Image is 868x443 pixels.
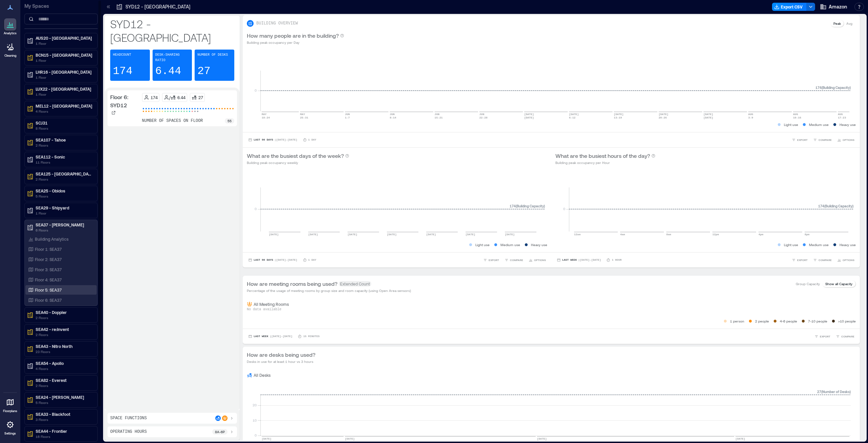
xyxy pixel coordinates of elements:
[247,160,349,165] p: Building peak occupancy weekly
[537,437,547,440] text: [DATE]
[524,116,534,119] text: [DATE]
[797,258,808,262] span: EXPORT
[36,227,93,233] p: 6 Floors
[110,93,139,109] p: Floor 6: SYD12
[247,288,411,293] p: Percentage of the usage of meeting rooms by group size and room capacity (using Open Area sensors)
[4,431,16,436] p: Settings
[256,21,298,26] p: BUILDING OVERVIEW
[247,40,344,45] p: Building peak occupancy per Day
[527,257,547,263] button: OPTIONS
[825,281,852,287] p: Show all Capacity
[36,315,93,320] p: 2 Floors
[36,86,93,92] p: LUX22 - [GEOGRAPHIC_DATA]
[197,64,210,78] p: 27
[563,207,565,211] tspan: 0
[35,236,68,242] p: Building Analytics
[3,409,17,413] p: Floorplans
[262,437,272,440] text: [DATE]
[479,116,488,119] text: 22-28
[666,233,671,236] text: 8am
[262,113,267,116] text: MAY
[300,116,308,119] text: 25-31
[805,233,810,236] text: 8pm
[704,113,713,116] text: [DATE]
[300,113,305,116] text: MAY
[36,126,93,131] p: 8 Floors
[36,58,93,63] p: 1 Floor
[125,3,190,10] p: SYD12 - [GEOGRAPHIC_DATA]
[36,310,93,315] p: SEA40 - Doppler
[345,116,350,119] text: 1-7
[758,233,764,236] text: 4pm
[345,113,350,116] text: JUN
[505,233,515,236] text: [DATE]
[255,207,257,211] tspan: 0
[772,3,807,11] button: Export CSV
[155,64,181,78] p: 6.44
[35,267,62,272] p: Floor 3: SEA37
[262,116,270,119] text: 18-24
[36,52,93,58] p: BCN15 - [GEOGRAPHIC_DATA]
[812,257,833,263] button: COMPARE
[387,233,397,236] text: [DATE]
[215,429,225,435] p: 8a - 6p
[113,64,133,78] p: 174
[809,242,829,247] p: Medium use
[255,433,257,437] tspan: 0
[834,333,856,340] button: COMPARE
[796,281,820,287] p: Group Capacity
[510,258,523,262] span: COMPARE
[569,113,579,116] text: [DATE]
[500,242,520,247] p: Medium use
[466,233,475,236] text: [DATE]
[36,35,93,41] p: AUS20 - [GEOGRAPHIC_DATA]
[36,332,93,337] p: 2 Floors
[36,434,93,439] p: 16 Floors
[1,394,19,415] a: Floorplans
[531,242,547,247] p: Heavy use
[247,280,337,288] p: How are meeting rooms being used?
[308,258,316,262] p: 1 Day
[748,113,753,116] text: AUG
[836,257,856,263] button: OPTIONS
[36,361,93,366] p: SEA54 - Apollo
[2,417,18,438] a: Settings
[435,116,443,119] text: 15-21
[255,88,257,92] tspan: 0
[254,301,289,307] p: All Meeting Rooms
[838,318,856,324] p: >10 people
[4,31,17,35] p: Analytics
[35,257,62,262] p: Floor 2: SEA37
[36,171,93,177] p: SEA125 - [GEOGRAPHIC_DATA]
[793,113,798,116] text: AUG
[339,281,371,287] span: Extended Count
[755,318,769,324] p: 2 people
[712,233,719,236] text: 12pm
[818,138,832,142] span: COMPARE
[620,233,625,236] text: 4am
[812,136,833,143] button: COMPARE
[524,113,534,116] text: [DATE]
[735,437,745,440] text: [DATE]
[36,69,93,75] p: LHR16 - [GEOGRAPHIC_DATA]
[36,154,93,160] p: SEA112 - Sonic
[36,193,93,199] p: 5 Floors
[142,118,203,124] p: number of spaces on floor
[254,372,271,378] p: All Desks
[435,113,440,116] text: JUN
[790,257,809,263] button: EXPORT
[482,257,500,263] button: EXPORT
[36,327,93,332] p: SEA42 - re:Invent
[36,143,93,148] p: 2 Floors
[36,41,93,46] p: 1 Floor
[390,116,396,119] text: 8-14
[36,366,93,371] p: 4 Floors
[151,95,158,100] p: 174
[36,400,93,405] p: 5 Floors
[730,318,744,324] p: 1 person
[110,17,234,44] p: SYD12 - [GEOGRAPHIC_DATA]
[614,116,622,119] text: 13-19
[574,233,580,236] text: 12am
[36,377,93,383] p: SEA82 - Everest
[838,116,846,119] text: 17-23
